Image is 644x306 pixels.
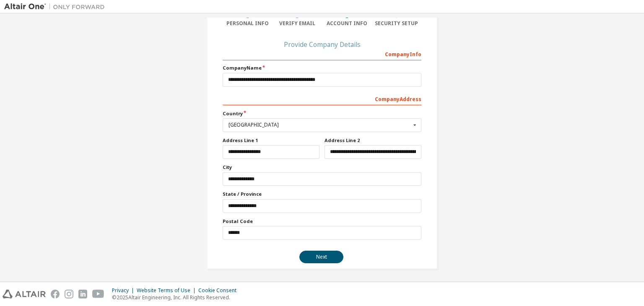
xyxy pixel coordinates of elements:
img: Altair One [4,3,109,11]
label: Postal Code [223,218,421,225]
img: instagram.svg [65,290,73,298]
img: linkedin.svg [78,290,87,298]
label: Address Line 2 [325,137,421,144]
div: Security Setup [372,20,422,27]
div: Verify Email [273,20,322,27]
div: Company Address [223,92,421,105]
div: Cookie Consent [198,287,241,294]
label: Company Name [223,65,421,71]
img: youtube.svg [92,290,104,298]
div: Website Terms of Use [137,287,198,294]
div: Account Info [322,20,372,27]
label: State / Province [223,191,421,197]
label: City [223,164,421,171]
div: Personal Info [223,20,273,27]
div: [GEOGRAPHIC_DATA] [229,122,411,127]
button: Next [299,251,343,263]
img: altair_logo.svg [3,290,46,298]
div: Privacy [112,287,137,294]
img: facebook.svg [51,290,60,298]
div: Company Info [223,47,421,60]
label: Country [223,110,421,117]
label: Address Line 1 [223,137,319,144]
div: Provide Company Details [223,42,421,47]
p: © 2025 Altair Engineering, Inc. All Rights Reserved. [112,294,241,301]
